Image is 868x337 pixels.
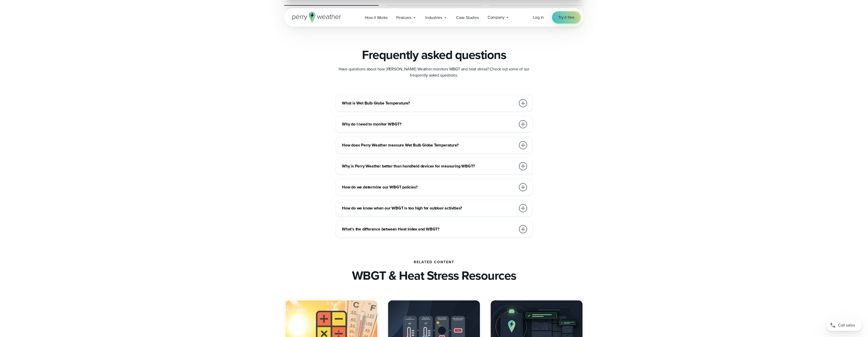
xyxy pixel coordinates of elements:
[365,15,388,21] span: How it Works
[826,320,862,331] a: Call sales
[414,260,454,264] h2: Related Content
[342,184,516,190] h3: How do we determine our WBGT policies?
[425,15,442,21] span: Industries
[362,48,506,62] h2: Frequently asked questions
[352,268,516,283] h3: WBGT & Heat Stress Resources
[533,14,544,20] a: Log in
[342,163,516,169] h3: Why is Perry Weather better than handheld devices for measuring WBGT?
[558,14,575,20] span: Try it free
[488,14,505,20] span: Company
[342,205,516,211] h3: How do we know when our WBGT is too high for outdoor activities?
[342,121,516,127] h3: Why do I need to monitor WBGT?
[331,66,537,78] p: Have questions about how [PERSON_NAME] Weather monitors WBGT and heat stress? Check out some of o...
[552,11,581,24] a: Try it free
[342,100,516,106] h3: What is Wet Bulb Globe Temperature?
[342,142,516,148] h3: How does Perry Weather measure Wet Bulb Globe Temperature?
[456,15,479,21] span: Case Studies
[360,12,392,23] a: How it Works
[452,12,483,23] a: Case Studies
[838,322,855,328] span: Call sales
[342,226,516,232] h3: What’s the difference between Heat Index and WBGT?
[396,15,411,21] span: Features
